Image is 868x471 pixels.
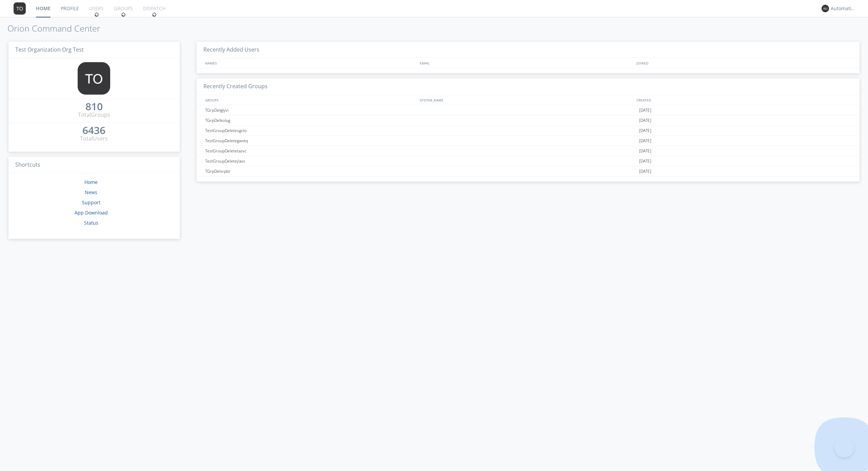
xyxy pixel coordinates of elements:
h3: Recently Created Groups [197,78,860,95]
a: TGrpDelglyvi[DATE] [197,105,860,115]
span: [DATE] [639,105,651,115]
a: News [85,189,97,195]
div: TGrpDelkolug [203,115,419,125]
div: CREATED [635,95,853,105]
img: 373638.png [78,62,110,95]
div: 6436 [82,127,105,134]
div: GROUPS [203,95,416,105]
img: 373638.png [822,5,829,12]
a: TestGroupDeletegwxtq[DATE] [197,136,860,146]
div: Total Groups [78,111,110,119]
a: TestGroupDeletejlavs[DATE] [197,156,860,166]
div: 810 [85,103,103,110]
div: TestGroupDeletejlavs [203,156,419,166]
div: TestGroupDeletegwxtq [203,136,419,146]
div: SYSTEM_NAME [418,95,635,105]
a: Home [84,179,98,185]
span: [DATE] [639,146,651,156]
img: spin.svg [152,12,157,17]
iframe: Toggle Customer Support [834,437,854,457]
div: TestGroupDeletetazvc [203,146,419,156]
span: [DATE] [639,136,651,146]
div: NAMES [203,58,416,68]
a: TestGroupDeletesgcto[DATE] [197,126,860,136]
h3: Recently Added Users [197,42,860,58]
div: Automation+0004 [831,5,856,12]
img: 373638.png [14,2,26,15]
img: spin.svg [94,12,99,17]
div: Total Users [80,135,108,143]
a: TestGroupDeletetazvc[DATE] [197,146,860,156]
a: TGrpDelkolug[DATE] [197,115,860,126]
img: spin.svg [121,12,126,17]
div: TGrpDelglyvi [203,105,419,115]
div: TGrpDelxrpbr [203,166,419,176]
a: Status [84,220,98,226]
a: 810 [85,103,103,111]
span: [DATE] [639,156,651,166]
a: Support [82,199,100,206]
span: [DATE] [639,115,651,126]
a: TGrpDelxrpbr[DATE] [197,166,860,176]
a: 6436 [82,127,105,135]
div: TestGroupDeletesgcto [203,126,419,135]
h3: Shortcuts [8,157,180,173]
span: Test Organization Org Test [15,46,84,53]
a: App Download [75,209,108,216]
span: [DATE] [639,166,651,176]
span: [DATE] [639,126,651,136]
div: JOINED [635,58,853,68]
div: EMAIL [418,58,635,68]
